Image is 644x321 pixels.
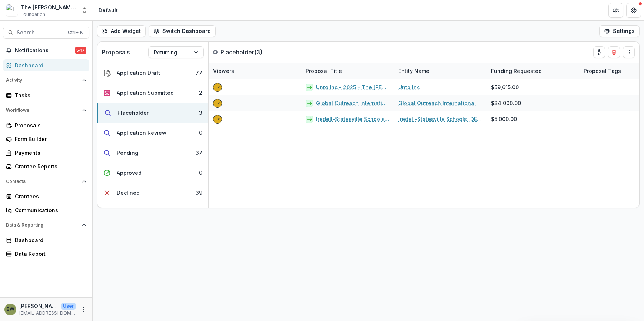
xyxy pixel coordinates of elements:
a: Form Builder [3,133,89,145]
p: User [61,303,76,310]
span: 547 [75,47,86,54]
button: Settings [599,25,640,37]
button: Application Submitted2 [97,83,208,103]
span: $5,000.00 [491,115,517,123]
button: Open entity switcher [79,3,90,18]
div: Proposal Tags [579,67,625,75]
div: Form Builder [15,135,83,143]
button: Search... [3,27,89,39]
div: 0 [199,169,202,177]
div: Application Review [117,129,166,137]
button: toggle-assigned-to-me [593,46,605,58]
div: Dashboard [15,236,83,244]
button: Drag [623,46,635,58]
div: Funding Requested [487,67,546,75]
button: Declined39 [97,183,208,203]
div: Funding Requested [487,63,579,79]
a: Payments [3,147,89,159]
a: Grantees [3,190,89,203]
div: Viewers [209,63,301,79]
span: $34,000.00 [491,99,521,107]
div: Declined [117,189,140,197]
span: $59,615.00 [491,83,519,91]
a: Iredell-Statesville Schools [DEMOGRAPHIC_DATA] - 2025 - The [PERSON_NAME] Foundation Grant Propos... [316,115,389,123]
div: Pending [117,149,138,157]
div: 0 [199,129,202,137]
button: Partners [608,3,623,18]
p: Placeholder ( 3 ) [220,48,276,57]
div: Proposal Title [301,67,346,75]
button: Open Activity [3,74,89,86]
button: Placeholder3 [97,103,208,123]
div: Viewers [209,67,239,75]
div: Dashboard [15,61,83,69]
div: The [PERSON_NAME] Foundation [21,3,76,11]
div: Placeholder [117,109,149,117]
button: Application Draft77 [97,63,208,83]
div: The Bolick Foundation <jcline@bolickfoundation.org> [215,101,220,105]
div: The Bolick Foundation <jcline@bolickfoundation.org> [215,117,220,121]
button: Delete card [608,46,620,58]
button: Pending37 [97,143,208,163]
div: Entity Name [394,63,487,79]
button: Application Review0 [97,123,208,143]
a: Unto Inc - 2025 - The [PERSON_NAME] Foundation Grant Proposal Application [316,83,389,91]
p: Proposals [102,48,130,57]
button: More [79,305,88,314]
div: Entity Name [394,67,434,75]
div: Application Draft [117,69,160,77]
a: Dashboard [3,234,89,246]
a: Grantee Reports [3,160,89,173]
button: Notifications547 [3,44,89,56]
div: Ctrl + K [66,29,84,37]
span: Data & Reporting [6,223,79,228]
div: Grantees [15,193,83,200]
button: Switch Dashboard [149,25,216,37]
p: [PERSON_NAME] [19,302,58,310]
a: Iredell-Statesville Schools [DEMOGRAPHIC_DATA] [398,115,482,123]
a: Tasks [3,89,89,101]
a: Communications [3,204,89,216]
div: 37 [196,149,202,157]
img: The Bolick Foundation [6,4,18,16]
nav: breadcrumb [96,5,121,16]
div: Default [99,6,118,14]
button: Approved0 [97,163,208,183]
a: Data Report [3,248,89,260]
span: Notifications [15,47,75,54]
button: Open Data & Reporting [3,219,89,231]
div: 77 [196,69,202,77]
div: Approved [117,169,142,177]
div: 2 [199,89,202,97]
a: Proposals [3,119,89,131]
span: Workflows [6,108,79,113]
div: Tasks [15,91,83,99]
div: Communications [15,206,83,214]
span: Foundation [21,11,45,18]
div: Proposals [15,121,83,129]
div: Application Submitted [117,89,174,97]
div: 3 [199,109,202,117]
div: Grantee Reports [15,163,83,170]
span: Contacts [6,179,79,184]
a: Global Outreach International [398,99,476,107]
div: Proposal Title [301,63,394,79]
span: Search... [17,30,63,36]
div: Data Report [15,250,83,258]
div: 39 [196,189,202,197]
button: Get Help [626,3,641,18]
button: Open Workflows [3,104,89,116]
div: Payments [15,149,83,157]
a: Unto Inc [398,83,420,91]
p: [EMAIL_ADDRESS][DOMAIN_NAME] [19,310,76,317]
button: Open Contacts [3,175,89,187]
span: Activity [6,78,79,83]
a: Global Outreach International - 2025 - The [PERSON_NAME] Foundation Grant Proposal Application [316,99,389,107]
button: Add Widget [97,25,146,37]
a: Dashboard [3,59,89,71]
div: Blair White [7,307,14,312]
